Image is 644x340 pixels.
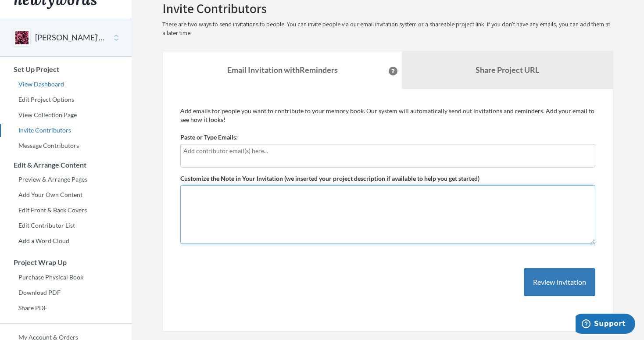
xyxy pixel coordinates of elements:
[180,133,238,142] label: Paste or Type Emails:
[180,174,479,183] label: Customize the Note in Your Invitation (we inserted your project description if available to help ...
[162,20,613,38] p: There are two ways to send invitations to people. You can invite people via our email invitation ...
[180,107,595,124] p: Add emails for people you want to contribute to your memory book. Our system will automatically s...
[183,146,592,156] input: Add contributor email(s) here...
[35,32,106,43] button: [PERSON_NAME]'s 60th Birthday
[0,161,132,169] h3: Edit & Arrange Content
[476,65,539,75] b: Share Project URL
[0,65,132,73] h3: Set Up Project
[162,1,613,16] h2: Invite Contributors
[524,268,595,297] button: Review Invitation
[0,258,132,266] h3: Project Wrap Up
[227,65,338,75] strong: Email Invitation with Reminders
[576,314,635,336] iframe: Opens a widget where you can chat to one of our agents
